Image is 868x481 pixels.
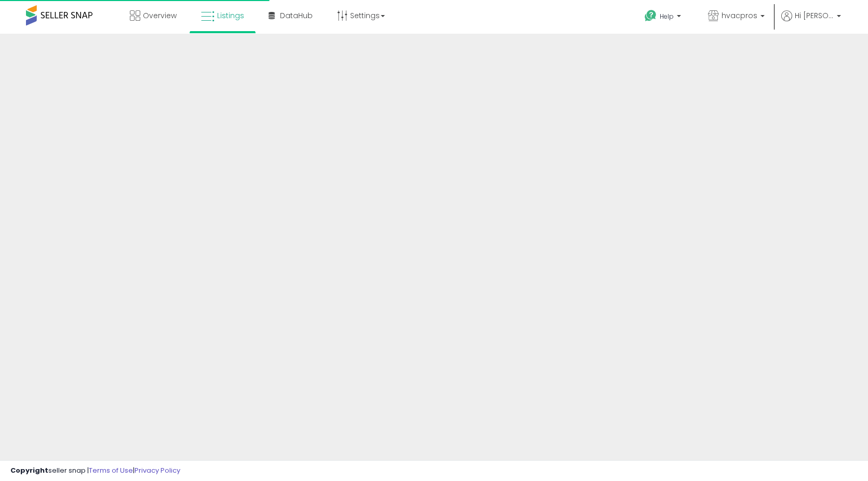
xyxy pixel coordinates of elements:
i: Get Help [644,9,657,22]
span: Overview [143,10,177,21]
span: Help [660,12,674,21]
span: Listings [217,10,244,21]
a: Hi [PERSON_NAME] [781,10,841,34]
span: hvacpros [722,10,757,21]
span: DataHub [280,10,313,21]
span: Hi [PERSON_NAME] [795,10,834,21]
a: Help [636,2,691,34]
